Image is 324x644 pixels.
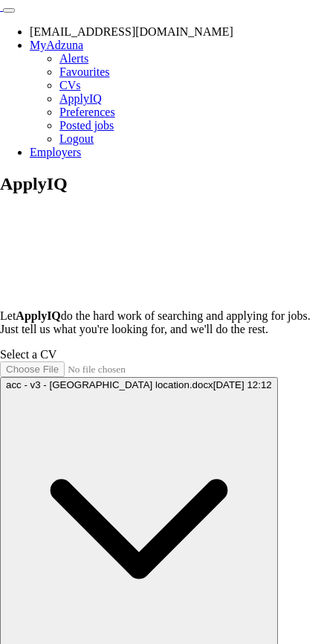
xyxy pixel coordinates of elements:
[16,309,60,322] strong: ApplyIQ
[6,379,213,390] span: acc - v3 - [GEOGRAPHIC_DATA] location.docx
[59,106,115,118] a: Preferences
[59,52,88,65] a: Alerts
[59,132,94,145] a: Logout
[59,65,110,78] a: Favourites
[59,92,102,105] a: ApplyIQ
[59,119,114,132] a: Posted jobs
[59,79,80,91] a: CVs
[30,146,81,158] a: Employers
[213,379,272,390] span: [DATE] 12:12
[30,39,83,51] a: MyAdzuna
[30,25,324,39] li: [EMAIL_ADDRESS][DOMAIN_NAME]
[3,8,15,13] button: Toggle main navigation menu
